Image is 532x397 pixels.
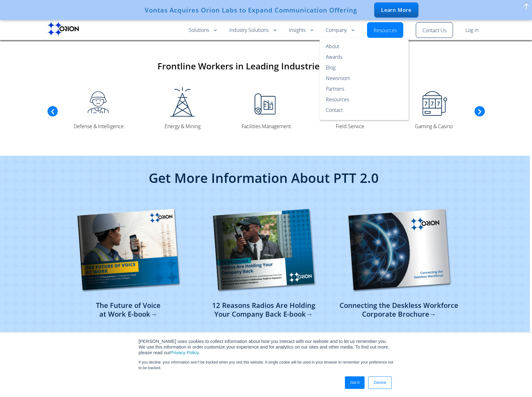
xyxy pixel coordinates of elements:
a: Awards [320,52,409,62]
figcaption: Field Service [311,122,389,131]
a: Connecting the Deskless Workforce Corporate Brochure→ [340,300,458,319]
a: Newsroom [320,73,409,83]
a: Field Service CommunicationsField Service [311,86,389,131]
a: About [320,38,409,52]
img: Orion labs Black logo [47,22,79,36]
img: Energy & Mining Communications [165,86,200,120]
img: 12 Reasons Radios Hold Your Company Back E-book - Push-to-Talk Solutions - Orion [209,205,319,294]
a: Resources [374,27,397,34]
div: Carousel | Horizontal scrolling: Arrow Left & Right [47,82,485,140]
a: 12 Reasons Radios Are HoldingYour Company Back E-book→ [212,300,315,319]
a: Partners [320,83,409,94]
div: Vontas Acquires Orion Labs to Expand Communication Offering [145,6,357,14]
div: Learn More [374,3,418,18]
a: Contact Us [422,27,446,34]
a: The Future of Voiceat Work E-book→ [96,300,161,319]
a: Gaming and Casino CommunicationsGaming & Casino [395,86,472,131]
figcaption: Energy & Mining [144,122,221,131]
a: Contact [320,105,409,120]
figcaption: Defense & Intelligence [60,122,137,131]
div: 2 / 12 [144,86,221,131]
a: Blog [320,62,409,73]
a: Industry Solutions [229,27,276,34]
h2: Get More Information About PTT 2.0 [61,171,467,184]
a: Decline [368,376,391,389]
div: 5 / 12 [395,86,472,131]
a: Company [326,27,355,34]
img: The Future of Voice at Work - Push-to-Talk Team Collaboration - Orion [73,205,183,294]
a: Insights [289,27,313,34]
a: Got It [345,376,365,389]
h2: Frontline Workers in Leading Industries Trust Orion [47,62,485,70]
span: → [150,309,157,319]
a: Resources [320,94,409,105]
p: If you decline, your information won’t be tracked when you visit this website. A single cookie wi... [139,359,394,371]
a: Energy & Mining CommunicationsEnergy & Mining [144,86,221,131]
div: 1 / 12 [60,86,137,131]
iframe: Chat Widget [420,324,532,397]
img: Orion Corporate Brochure - Unified Communications and Push-to-Talk 2.0 [344,205,454,294]
a: Solutions [189,27,217,34]
a: Log in [465,27,479,34]
a: Privacy Policy [170,350,198,355]
span: [PERSON_NAME] uses cookies to collect information about how you interact with our website and to ... [139,339,390,355]
img: Defense & Intelligence [82,86,116,120]
span: → [429,309,436,319]
a: Defense & IntelligenceDefense & Intelligence [60,86,137,131]
span: → [306,309,313,319]
img: Facilities Management Communications [249,86,283,120]
figcaption: Facilities Management [227,122,305,131]
img: Gaming and Casino Communications [416,86,451,120]
a: Facilities Management CommunicationsFacilities Management [227,86,305,131]
div: 4 / 12 [311,86,389,131]
div: 3 / 12 [227,86,305,131]
figcaption: Gaming & Casino [395,122,472,131]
